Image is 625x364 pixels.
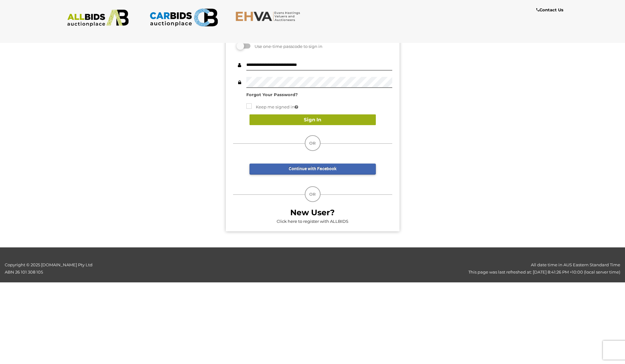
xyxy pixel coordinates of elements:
div: OR [305,135,321,151]
a: Click here to register with ALLBIDS [277,219,348,224]
span: Use one-time passcode to sign in [251,44,322,49]
img: ALLBIDS.com.au [64,9,132,27]
a: Contact Us [536,6,565,14]
div: OR [305,186,321,202]
a: Forgot Your Password? [246,92,298,97]
label: Sign in using a passcode we send you via email or text message [238,43,250,49]
a: Continue with Facebook [249,164,376,175]
div: All date time in AUS Eastern Standard Time This page was last refreshed at: [DATE] 8:41:26 PM +10... [156,261,625,276]
img: CARBIDS.com.au [149,6,218,29]
b: New User? [290,208,335,217]
button: Sign In [249,114,376,125]
b: Contact Us [536,7,563,12]
label: Using public or shared device? Uncheck to protect your account. [246,103,298,111]
img: EHVA.com.au [235,11,304,21]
